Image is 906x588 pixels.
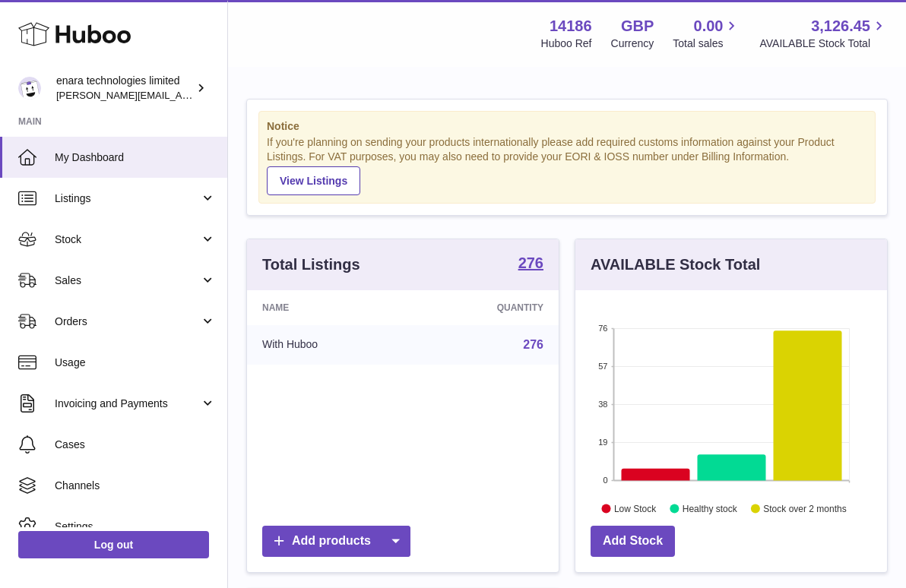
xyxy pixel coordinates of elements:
span: Settings [55,520,216,534]
span: Channels [55,479,216,493]
div: enara technologies limited [56,74,193,103]
strong: 14186 [550,16,592,36]
td: With Huboo [247,325,411,365]
span: Invoicing and Payments [55,397,200,411]
text: 38 [598,400,607,409]
th: Name [247,290,411,325]
span: [PERSON_NAME][EMAIL_ADDRESS][DOMAIN_NAME] [56,89,305,101]
text: 19 [598,438,607,447]
text: 57 [598,362,607,371]
a: View Listings [267,166,360,195]
span: 0.00 [694,16,724,36]
text: Low Stock [614,503,657,514]
span: Orders [55,315,200,329]
a: 276 [523,338,543,351]
h3: AVAILABLE Stock Total [591,254,760,275]
a: Log out [18,531,209,558]
text: 0 [603,476,607,485]
h3: Total Listings [262,254,360,275]
strong: GBP [621,16,654,36]
strong: 276 [518,255,543,270]
span: Cases [55,438,216,452]
th: Quantity [411,290,559,325]
a: Add products [262,526,410,557]
text: Stock over 2 months [763,503,846,514]
text: Healthy stock [683,503,738,514]
span: Stock [55,232,200,247]
div: Huboo Ref [541,36,592,51]
span: Total sales [673,36,740,51]
strong: Notice [267,119,867,134]
span: My Dashboard [55,150,216,165]
span: Listings [55,191,200,206]
a: 0.00 Total sales [673,16,740,51]
a: Add Stock [591,526,675,557]
div: If you're planning on sending your products internationally please add required customs informati... [267,135,867,194]
a: 276 [518,255,543,273]
img: Dee@enara.co [18,77,41,100]
span: Usage [55,356,216,370]
a: 3,126.45 AVAILABLE Stock Total [759,16,888,51]
text: 76 [598,324,607,333]
span: 3,126.45 [811,16,870,36]
div: Currency [611,36,654,51]
span: Sales [55,273,200,288]
span: AVAILABLE Stock Total [759,36,888,51]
